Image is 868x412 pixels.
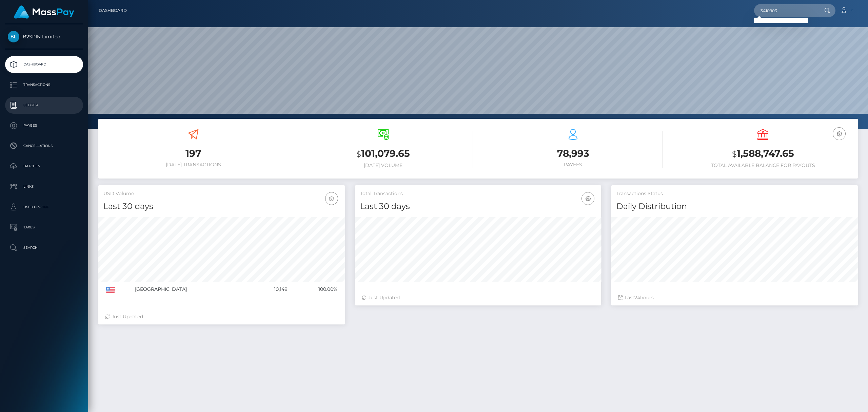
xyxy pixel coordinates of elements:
img: B2SPIN Limited [8,31,19,42]
a: Taxes [5,219,83,236]
a: Batches [5,158,83,175]
td: 10,148 [251,282,290,297]
h5: Total Transactions [360,190,596,197]
p: Dashboard [8,59,80,70]
div: Just Updated [362,294,595,301]
td: 100.00% [290,282,340,297]
td: [GEOGRAPHIC_DATA] [133,282,251,297]
a: Payees [5,117,83,134]
span: B2SPIN Limited [5,34,83,40]
p: Links [8,182,80,192]
h3: 101,079.65 [293,147,473,161]
a: Links [5,178,83,195]
p: Batches [8,161,80,171]
img: US.png [106,287,115,293]
a: Cancellations [5,137,83,154]
p: User Profile [8,202,80,212]
a: Ledger [5,97,83,114]
h6: [DATE] Volume [293,163,473,168]
h4: Last 30 days [360,201,596,212]
h5: USD Volume [103,190,340,197]
h4: Last 30 days [103,201,340,212]
h6: Total Available Balance for Payouts [673,163,853,168]
h6: [DATE] Transactions [103,162,283,168]
h3: 78,993 [483,147,663,160]
p: Cancellations [8,141,80,151]
p: Ledger [8,100,80,110]
div: Just Updated [105,313,338,320]
a: Dashboard [99,3,127,18]
p: Search [8,243,80,253]
a: Search [5,239,83,256]
small: $ [732,149,737,159]
h6: Payees [483,162,663,168]
a: Dashboard [5,56,83,73]
h5: Transactions Status [616,190,853,197]
p: Taxes [8,222,80,232]
input: Search... [754,4,818,17]
img: MassPay Logo [14,5,74,19]
a: Transactions [5,76,83,93]
h3: 1,588,747.65 [673,147,853,161]
div: Last hours [618,294,851,301]
h3: 197 [103,147,283,160]
small: $ [356,149,361,159]
p: Transactions [8,80,80,90]
a: User Profile [5,199,83,216]
span: 24 [634,295,640,301]
h4: Daily Distribution [616,201,853,212]
p: Payees [8,120,80,131]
